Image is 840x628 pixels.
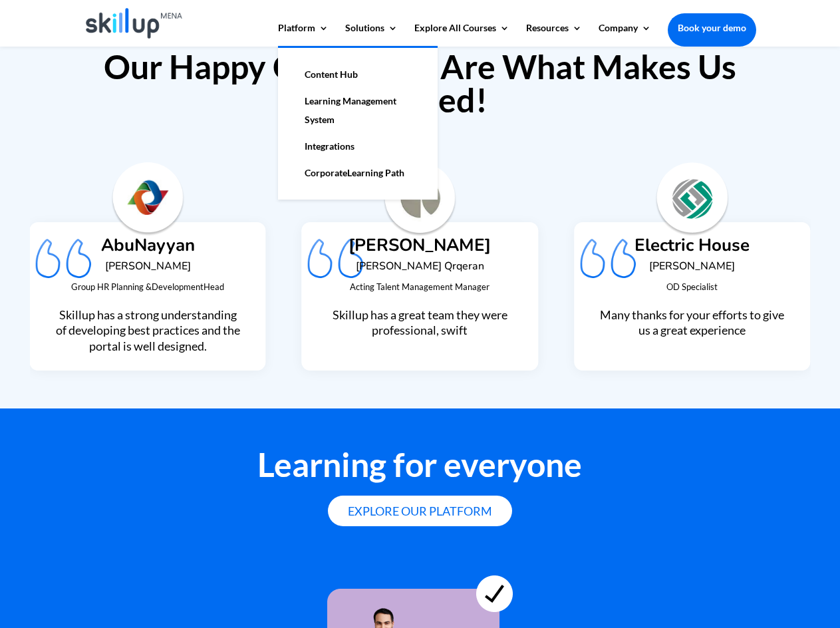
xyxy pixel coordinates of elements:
h4: Electric House [599,237,785,261]
h6: [PERSON_NAME] [599,261,785,278]
div: 4 / 9 [302,192,538,387]
a: Explore All Courses [414,23,509,46]
h6: [PERSON_NAME] Qrqeran [327,261,513,278]
a: Company [599,23,651,46]
h2: Our Happy Customers Are What Makes Us Succeed! [84,50,756,123]
a: Learning Management System [291,88,424,133]
a: Book your demo [668,13,756,43]
a: CorporateLearning Path [291,160,424,186]
mh: Development [152,281,204,292]
a: Resources [526,23,582,46]
div: 3 / 9 [29,192,265,387]
img: Skillup Mena [86,8,182,39]
p: Skillup has a great team they were professional, swift [327,307,513,339]
h4: AbuNayyan [54,237,241,261]
span: OD Specialist [666,281,718,292]
span: Many thanks for your efforts to give us a great experience [600,307,784,337]
a: Solutions [345,23,398,46]
span: Acting Talent Management Manager [350,281,490,292]
mh: Corporate [305,167,347,178]
h4: [PERSON_NAME] [327,237,513,261]
iframe: Chat Widget [619,484,840,628]
a: Platform [278,23,329,46]
span: Group HR Planning & Head [71,281,224,292]
iframe: profile [5,19,208,122]
a: Integrations [291,133,424,160]
a: Content Hub [291,61,424,88]
span: Skillup has a strong understanding of developing best practices and the portal is well designed. [56,307,240,353]
h2: Learning for everyone [84,448,756,488]
div: 5 / 9 [574,192,810,387]
a: Explore our platform [328,496,512,527]
h6: [PERSON_NAME] [54,261,241,278]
